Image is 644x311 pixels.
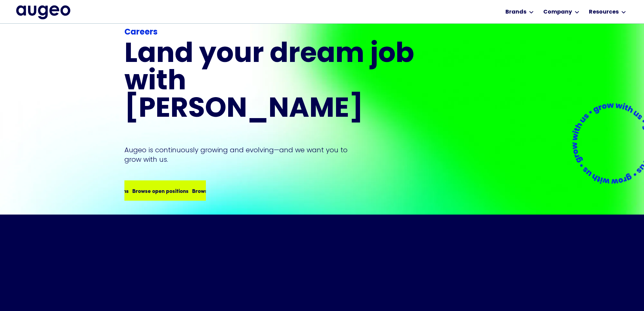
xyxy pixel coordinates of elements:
[16,5,70,19] img: Augeo's full logo in midnight blue.
[124,41,416,124] h1: Land your dream job﻿ with [PERSON_NAME]
[124,180,206,201] a: Browse open positionsBrowse open positions
[505,8,526,16] div: Brands
[179,186,235,195] div: Browse open positions
[119,186,175,195] div: Browse open positions
[124,145,357,164] p: Augeo is continuously growing and evolving—and we want you to grow with us.
[124,28,158,37] strong: Careers
[589,8,619,16] div: Resources
[543,8,572,16] div: Company
[16,5,70,19] a: home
